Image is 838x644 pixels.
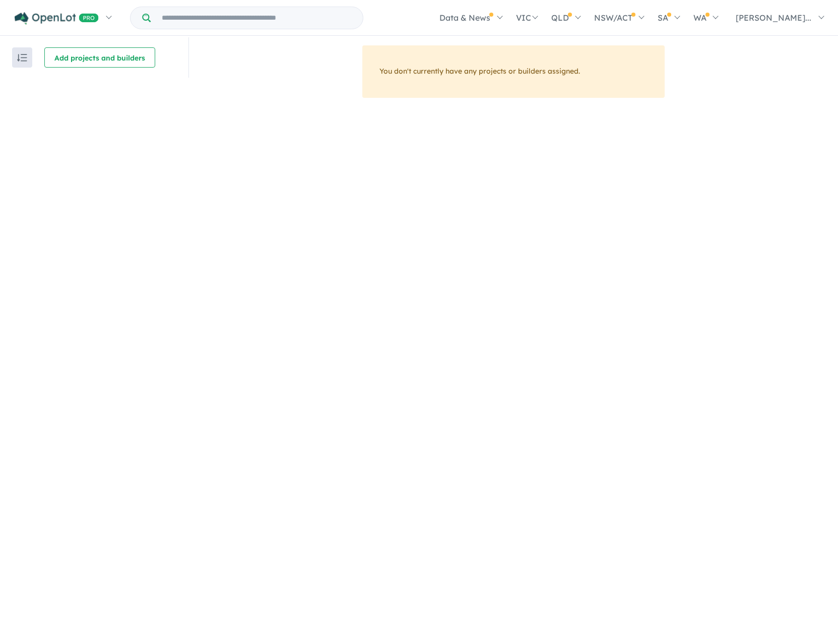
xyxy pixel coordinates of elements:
button: Add projects and builders [44,47,155,68]
span: [PERSON_NAME]... [736,13,811,23]
input: Try estate name, suburb, builder or developer [153,7,361,29]
img: Openlot PRO Logo White [15,12,99,25]
img: sort.svg [17,54,27,62]
div: You don't currently have any projects or builders assigned. [362,45,665,98]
